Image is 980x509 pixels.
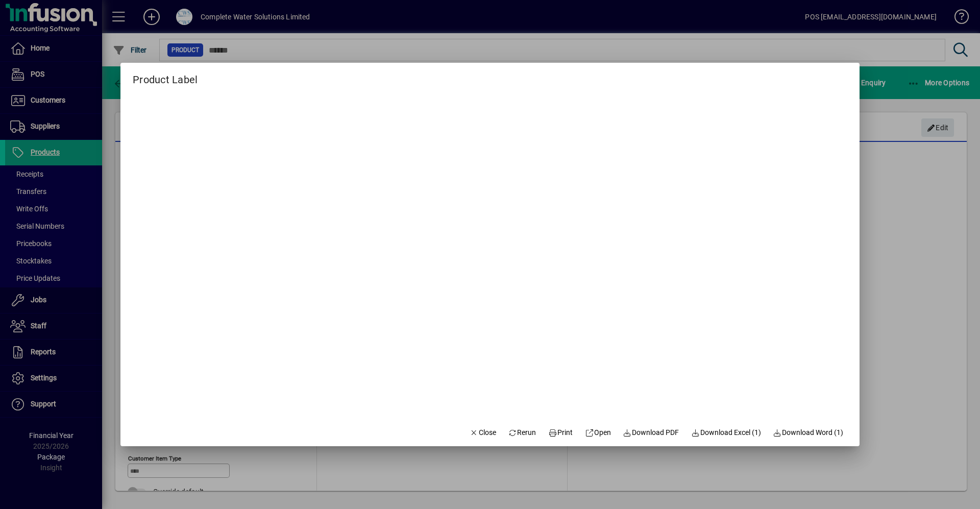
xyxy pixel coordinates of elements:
span: Download Word (1) [773,427,844,438]
span: Close [470,427,496,438]
a: Download PDF [619,424,683,442]
button: Download Word (1) [769,424,848,442]
span: Download Excel (1) [691,427,761,438]
button: Download Excel (1) [687,424,765,442]
span: Print [548,427,573,438]
button: Close [465,424,500,442]
h2: Product Label [120,63,210,88]
a: Open [581,424,615,442]
span: Rerun [508,427,536,438]
button: Print [544,424,577,442]
span: Open [585,427,611,438]
span: Download PDF [623,427,679,438]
